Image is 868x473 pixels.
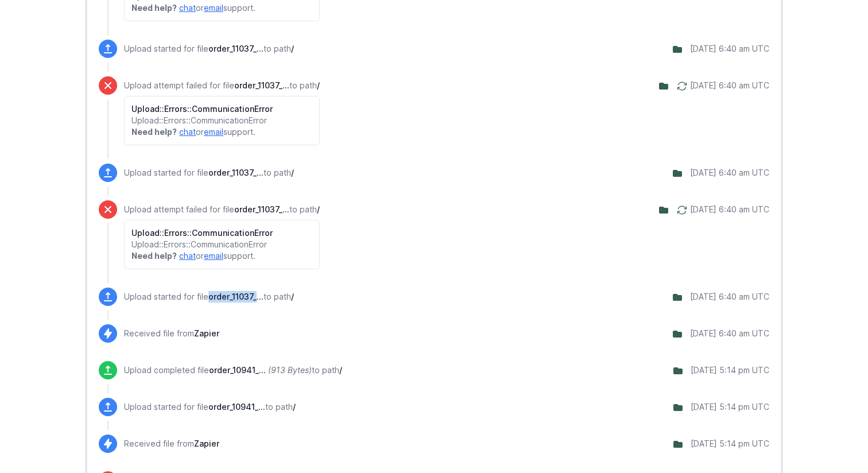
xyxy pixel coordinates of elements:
div: [DATE] 6:40 am UTC [690,204,769,215]
a: email [204,127,223,137]
span: / [339,365,342,375]
iframe: Drift Widget Chat Controller [811,416,854,459]
a: chat [179,251,196,261]
p: Upload started for file to path [124,291,294,303]
a: email [204,3,223,13]
span: order_10941_20250807_094519.xml [208,402,265,412]
span: order_11037_20250811_064003.xml [208,292,263,301]
p: Upload completed file to path [124,365,342,376]
strong: Need help? [131,3,177,13]
div: [DATE] 5:14 pm UTC [691,401,769,413]
span: / [291,168,294,177]
p: Upload started for file to path [124,167,294,179]
span: order_11037_20250811_064003.xml [234,80,289,90]
span: Zapier [194,328,219,338]
span: order_11037_20250811_064003.xml [234,204,289,214]
p: or support. [131,250,312,262]
span: order_10941_20250807_094519.xml [209,365,266,375]
strong: Need help? [131,127,177,137]
span: / [291,44,294,53]
div: [DATE] 5:14 pm UTC [691,438,769,449]
p: Upload started for file to path [124,43,294,55]
span: / [291,292,294,301]
div: [DATE] 6:40 am UTC [690,328,769,339]
div: [DATE] 6:40 am UTC [690,43,769,55]
i: (913 Bytes) [268,365,312,375]
p: Upload::Errors::CommunicationError [131,115,312,126]
p: or support. [131,2,312,14]
p: Upload started for file to path [124,401,296,413]
span: / [317,204,320,214]
p: Received file from [124,328,219,339]
span: / [293,402,296,412]
span: order_11037_20250811_064003.xml [208,44,263,53]
strong: Need help? [131,251,177,261]
div: [DATE] 6:40 am UTC [690,291,769,303]
p: Upload attempt failed for file to path [124,204,320,215]
h6: Upload::Errors::CommunicationError [131,103,312,115]
a: chat [179,3,196,13]
a: email [204,251,223,261]
p: Upload attempt failed for file to path [124,80,320,91]
h6: Upload::Errors::CommunicationError [131,227,312,239]
p: or support. [131,126,312,138]
a: chat [179,127,196,137]
div: [DATE] 6:40 am UTC [690,167,769,179]
p: Upload::Errors::CommunicationError [131,239,312,250]
div: [DATE] 6:40 am UTC [690,80,769,91]
p: Received file from [124,438,219,449]
span: / [317,80,320,90]
span: order_11037_20250811_064003.xml [208,168,263,177]
span: Zapier [194,439,219,448]
div: [DATE] 5:14 pm UTC [691,365,769,376]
